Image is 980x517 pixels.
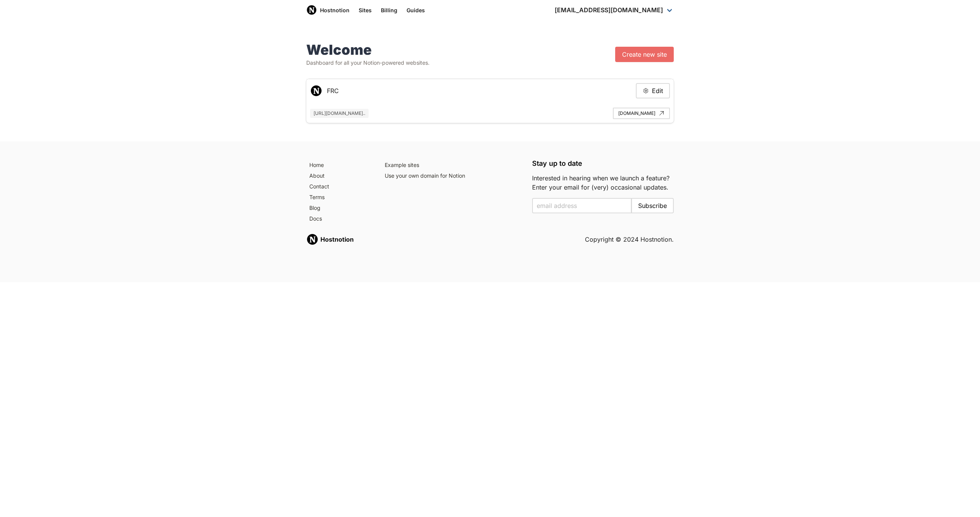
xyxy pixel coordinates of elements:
a: Terms [306,192,372,203]
input: Enter your email to subscribe to the email list and be notified when we launch [532,198,632,213]
h5: FRC [327,86,339,95]
img: Host Notion logo [306,5,317,15]
h5: Copyright © 2024 Hostnotion. [585,235,674,244]
a: Use your own domain for Notion [382,170,523,181]
button: Edit [636,83,670,98]
a: Docs [306,213,372,224]
a: Example sites [382,160,523,170]
button: Subscribe [631,198,674,213]
a: Blog [306,203,372,213]
strong: Hostnotion [320,236,354,243]
a: [DOMAIN_NAME] [613,108,670,119]
a: Contact [306,181,372,192]
a: About [306,170,372,181]
h1: Welcome [306,42,430,57]
p: Interested in hearing when we launch a feature? Enter your email for (very) occasional updates. [532,173,674,192]
p: Dashboard for all your Notion-powered websites. [306,59,430,67]
h5: Stay up to date [532,160,674,167]
a: Home [306,160,372,170]
img: Hostnotion logo [306,233,318,245]
span: [URL][DOMAIN_NAME].. [310,109,369,118]
a: Create new site [615,47,674,62]
img: Favicon for facultyresources.lbc.edu [310,85,322,97]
